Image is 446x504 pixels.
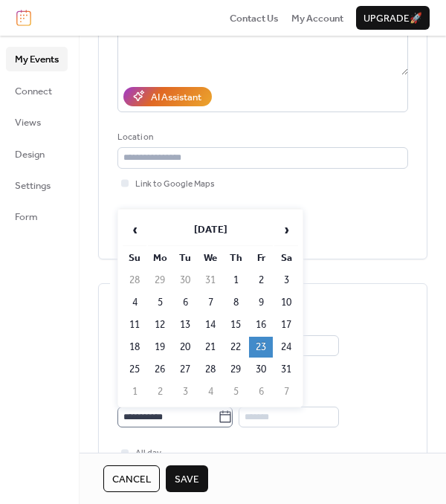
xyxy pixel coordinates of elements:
[173,359,197,380] td: 27
[123,314,146,335] td: 11
[275,215,297,245] span: ›
[148,292,172,313] td: 5
[249,270,273,291] td: 2
[173,381,197,402] td: 3
[274,381,298,402] td: 7
[224,292,248,313] td: 8
[123,248,146,268] th: Su
[224,359,248,380] td: 29
[117,130,405,145] div: Location
[249,292,273,313] td: 9
[224,270,248,291] td: 1
[123,87,212,106] button: AI Assistant
[123,215,146,245] span: ‹
[148,314,172,335] td: 12
[166,465,208,492] button: Save
[198,381,222,402] td: 4
[6,204,68,228] a: Form
[356,6,430,30] button: Upgrade🚀
[274,270,298,291] td: 3
[363,11,422,26] span: Upgrade 🚀
[239,392,258,407] span: Time
[135,446,161,461] span: All day
[173,248,197,268] th: Tu
[230,11,279,26] span: Contact Us
[224,248,248,268] th: Th
[224,314,248,335] td: 15
[249,381,273,402] td: 6
[148,359,172,380] td: 26
[198,292,222,313] td: 7
[274,248,298,268] th: Sa
[198,337,222,358] td: 21
[123,292,146,313] td: 4
[173,292,197,313] td: 6
[123,359,146,380] td: 25
[112,472,151,487] span: Cancel
[173,270,197,291] td: 30
[173,337,197,358] td: 20
[198,270,222,291] td: 31
[16,10,31,26] img: logo
[6,173,68,197] a: Settings
[148,270,172,291] td: 29
[249,337,273,358] td: 23
[148,214,273,246] th: [DATE]
[173,314,197,335] td: 13
[274,314,298,335] td: 17
[15,52,59,67] span: My Events
[15,115,41,130] span: Views
[148,337,172,358] td: 19
[15,178,51,193] span: Settings
[224,381,248,402] td: 5
[175,472,199,487] span: Save
[6,47,68,71] a: My Events
[291,10,343,25] a: My Account
[148,248,172,268] th: Mo
[249,248,273,268] th: Fr
[198,314,222,335] td: 14
[274,292,298,313] td: 10
[15,147,45,162] span: Design
[123,270,146,291] td: 28
[198,359,222,380] td: 28
[249,359,273,380] td: 30
[198,248,222,268] th: We
[274,359,298,380] td: 31
[291,11,343,26] span: My Account
[123,337,146,358] td: 18
[230,10,279,25] a: Contact Us
[224,337,248,358] td: 22
[274,337,298,358] td: 24
[135,177,215,192] span: Link to Google Maps
[6,110,68,134] a: Views
[15,84,52,99] span: Connect
[15,210,38,224] span: Form
[249,314,273,335] td: 16
[123,381,146,402] td: 1
[6,142,68,166] a: Design
[148,381,172,402] td: 2
[6,79,68,103] a: Connect
[151,90,201,105] div: AI Assistant
[103,465,160,492] button: Cancel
